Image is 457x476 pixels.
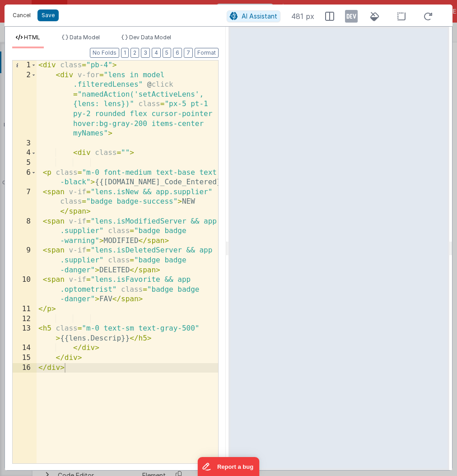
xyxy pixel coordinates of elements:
div: 6 [13,168,37,187]
div: 4 [13,148,37,158]
div: 16 [13,363,37,373]
button: AI Assistant [227,10,280,22]
button: 2 [131,48,139,58]
iframe: Marker.io feedback button [198,457,260,476]
div: 11 [13,304,37,314]
div: 3 [13,139,37,149]
button: Format [195,48,219,58]
button: 3 [141,48,150,58]
button: No Folds [90,48,119,58]
button: 6 [173,48,182,58]
button: 5 [163,48,171,58]
button: Cancel [8,9,35,22]
div: 2 [13,70,37,139]
div: 10 [13,275,37,304]
div: 13 [13,324,37,343]
button: 1 [121,48,129,58]
button: Save [37,9,59,21]
button: 7 [184,48,193,58]
span: 481 px [291,11,314,22]
span: Dev Data Model [129,34,171,41]
button: 4 [152,48,161,58]
div: 15 [13,353,37,363]
div: 12 [13,314,37,324]
div: 5 [13,158,37,168]
div: 7 [13,187,37,217]
span: AI Assistant [242,12,277,20]
span: Data Model [70,34,100,41]
div: 14 [13,343,37,353]
div: 8 [13,217,37,246]
div: 9 [13,246,37,275]
span: HTML [24,34,40,41]
div: 1 [13,61,37,70]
